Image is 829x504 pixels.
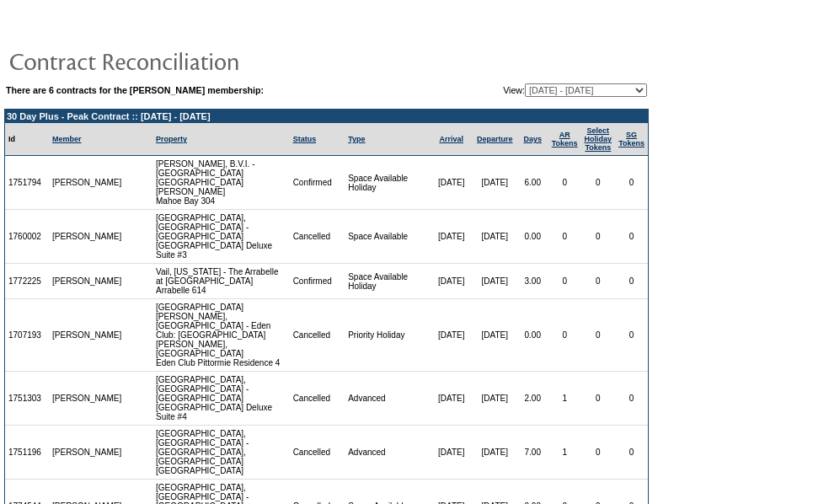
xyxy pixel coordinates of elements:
td: 0.00 [517,299,548,372]
a: Status [293,135,317,143]
td: Space Available [345,210,430,264]
td: 1 [548,372,581,426]
td: 0 [615,426,648,480]
td: 1707193 [5,299,49,372]
td: Confirmed [290,264,345,299]
td: 0 [615,264,648,299]
td: 6.00 [517,156,548,210]
td: Advanced [345,372,430,426]
a: Member [52,135,82,143]
td: 1772225 [5,264,49,299]
td: [GEOGRAPHIC_DATA], [GEOGRAPHIC_DATA] - [GEOGRAPHIC_DATA] [GEOGRAPHIC_DATA] Deluxe Suite #3 [152,210,290,264]
td: [PERSON_NAME] [49,156,126,210]
td: Id [5,123,49,156]
td: [DATE] [473,210,517,264]
b: There are 6 contracts for the [PERSON_NAME] membership: [6,85,264,95]
a: Departure [477,135,513,143]
td: 0 [581,264,616,299]
a: SGTokens [618,131,644,147]
td: 0 [548,299,581,372]
td: 1760002 [5,210,49,264]
td: [DATE] [473,426,517,480]
td: 0 [615,156,648,210]
td: [DATE] [430,210,472,264]
td: [PERSON_NAME] [49,264,126,299]
a: Arrival [439,135,463,143]
td: [DATE] [430,299,472,372]
td: 1751303 [5,372,49,426]
td: [DATE] [473,264,517,299]
td: 0 [581,299,616,372]
td: Cancelled [290,210,345,264]
td: Cancelled [290,372,345,426]
td: [PERSON_NAME] [49,372,126,426]
a: Days [523,135,542,143]
a: Select HolidayTokens [585,126,612,152]
td: [DATE] [473,299,517,372]
td: 0 [615,372,648,426]
td: Cancelled [290,299,345,372]
td: 0 [581,210,616,264]
td: 0 [548,210,581,264]
td: [PERSON_NAME] [49,210,126,264]
td: Vail, [US_STATE] - The Arrabelle at [GEOGRAPHIC_DATA] Arrabelle 614 [152,264,290,299]
img: pgTtlContractReconciliation.gif [8,44,345,78]
td: 0 [581,156,616,210]
td: 0.00 [517,210,548,264]
td: [DATE] [430,156,472,210]
td: 7.00 [517,426,548,480]
td: [PERSON_NAME] [49,426,126,480]
td: [DATE] [430,426,472,480]
td: Space Available Holiday [345,264,430,299]
td: 0 [548,264,581,299]
td: 2.00 [517,372,548,426]
a: ARTokens [552,131,578,147]
td: Advanced [345,426,430,480]
td: [PERSON_NAME], B.V.I. - [GEOGRAPHIC_DATA] [GEOGRAPHIC_DATA][PERSON_NAME] Mahoe Bay 304 [152,156,290,210]
td: 0 [615,210,648,264]
td: [DATE] [473,372,517,426]
td: Cancelled [290,426,345,480]
td: 0 [615,299,648,372]
td: [DATE] [430,372,472,426]
td: [PERSON_NAME] [49,299,126,372]
td: Space Available Holiday [345,156,430,210]
td: [GEOGRAPHIC_DATA], [GEOGRAPHIC_DATA] - [GEOGRAPHIC_DATA] [GEOGRAPHIC_DATA] Deluxe Suite #4 [152,372,290,426]
td: 0 [581,372,616,426]
td: Priority Holiday [345,299,430,372]
td: 30 Day Plus - Peak Contract :: [DATE] - [DATE] [5,110,648,123]
td: View: [418,83,647,97]
td: [GEOGRAPHIC_DATA], [GEOGRAPHIC_DATA] - [GEOGRAPHIC_DATA], [GEOGRAPHIC_DATA] [GEOGRAPHIC_DATA] [152,426,290,480]
td: [DATE] [473,156,517,210]
td: 0 [548,156,581,210]
a: Type [348,135,365,143]
td: 1 [548,426,581,480]
td: 1751794 [5,156,49,210]
td: [DATE] [430,264,472,299]
a: Property [156,135,187,143]
td: 0 [581,426,616,480]
td: 1751196 [5,426,49,480]
td: Confirmed [290,156,345,210]
td: 3.00 [517,264,548,299]
td: [GEOGRAPHIC_DATA][PERSON_NAME], [GEOGRAPHIC_DATA] - Eden Club: [GEOGRAPHIC_DATA][PERSON_NAME], [G... [152,299,290,372]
